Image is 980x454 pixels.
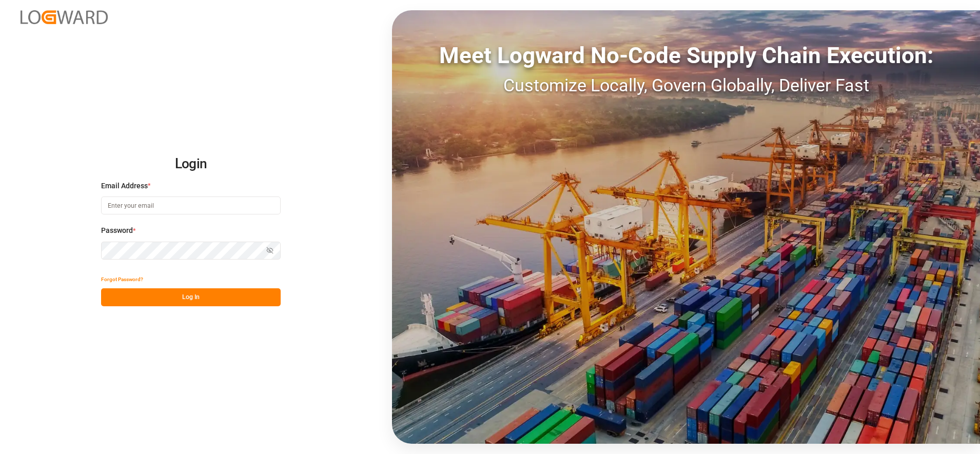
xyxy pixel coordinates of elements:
[392,38,980,72] div: Meet Logward No-Code Supply Chain Execution:
[392,72,980,98] div: Customize Locally, Govern Globally, Deliver Fast
[21,10,108,24] img: Logward_new_orange.png
[101,181,148,191] span: Email Address
[101,196,281,214] input: Enter your email
[101,148,281,181] h2: Login
[101,225,133,236] span: Password
[101,270,143,288] button: Forgot Password?
[101,288,281,306] button: Log In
